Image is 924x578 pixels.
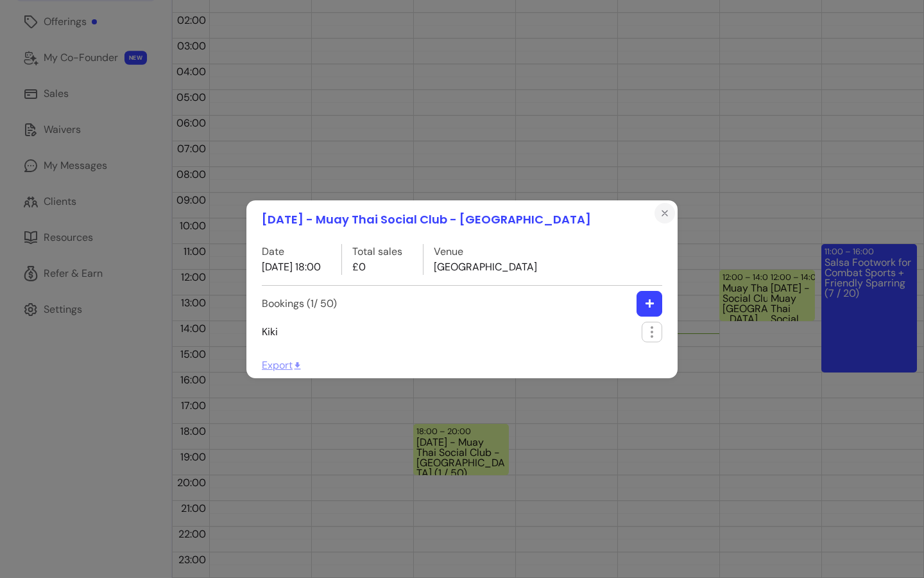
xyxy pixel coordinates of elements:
[352,244,402,259] label: Total sales
[434,244,537,259] label: Venue
[262,211,591,229] h1: [DATE] - Muay Thai Social Club - [GEOGRAPHIC_DATA]
[434,259,537,275] p: [GEOGRAPHIC_DATA]
[654,203,675,223] button: Close
[262,244,321,259] label: Date
[262,324,278,340] span: Kiki
[262,296,337,311] label: Bookings ( 1 / 50 )
[262,259,321,275] p: [DATE] 18:00
[352,259,402,275] p: £0
[262,358,302,372] span: Export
